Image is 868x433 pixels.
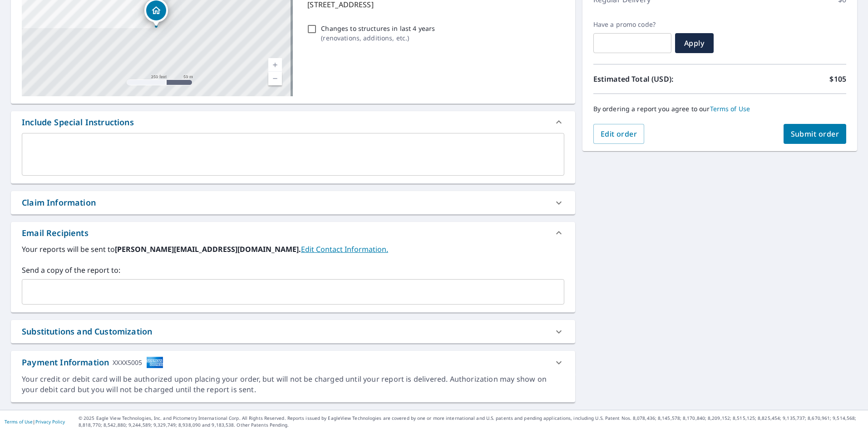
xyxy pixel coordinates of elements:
p: Changes to structures in last 4 years [321,24,435,33]
b: [PERSON_NAME][EMAIL_ADDRESS][DOMAIN_NAME]. [115,244,301,254]
img: cardImage [146,356,163,369]
div: Claim Information [11,191,575,214]
span: Submit order [791,129,839,139]
p: Estimated Total (USD): [593,74,720,84]
div: Substitutions and Customization [22,325,152,338]
button: Submit order [784,124,847,144]
div: Email Recipients [22,227,89,239]
label: Have a promo code? [593,20,671,29]
a: Terms of Use [5,418,33,425]
div: Substitutions and Customization [11,320,575,343]
div: Include Special Instructions [11,111,575,133]
span: Edit order [601,129,637,139]
div: Your credit or debit card will be authorized upon placing your order, but will not be charged unt... [22,374,564,395]
a: Current Level 17, Zoom Out [268,72,282,85]
p: | [5,419,65,424]
label: Your reports will be sent to [22,244,564,255]
a: Privacy Policy [35,418,65,425]
div: Include Special Instructions [22,116,134,128]
p: ( renovations, additions, etc. ) [321,33,435,43]
p: $105 [829,74,846,84]
div: Payment InformationXXXX5005cardImage [11,351,575,374]
a: Terms of Use [710,104,750,113]
button: Edit order [593,124,645,144]
div: Claim Information [22,197,96,209]
div: XXXX5005 [113,356,142,369]
a: Current Level 17, Zoom In [268,58,282,72]
button: Apply [675,33,714,53]
div: Payment Information [22,356,163,369]
div: Email Recipients [11,222,575,244]
a: EditContactInfo [301,244,388,254]
label: Send a copy of the report to: [22,265,564,276]
p: © 2025 Eagle View Technologies, Inc. and Pictometry International Corp. All Rights Reserved. Repo... [79,415,863,428]
span: Apply [682,38,706,48]
p: By ordering a report you agree to our [593,105,846,113]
